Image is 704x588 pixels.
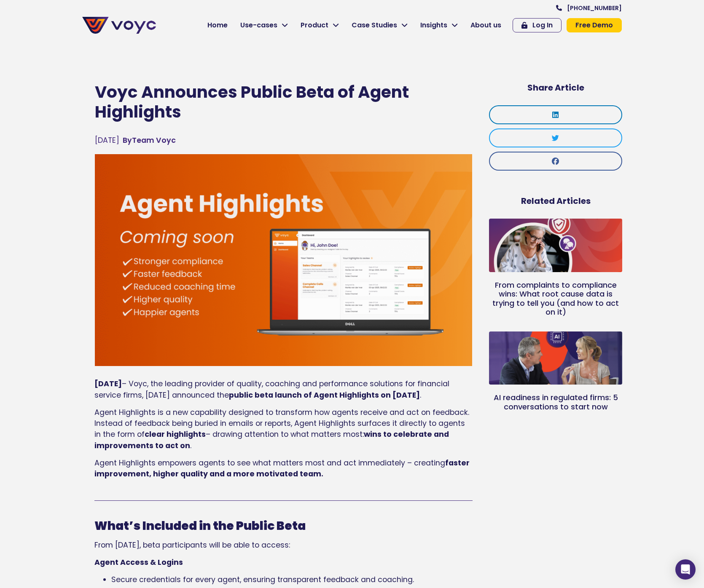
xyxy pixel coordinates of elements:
[207,20,228,30] span: Home
[94,458,470,479] b: faster improvement, higher quality and a more motivated team.
[94,458,445,468] span: Agent Highlights empowers agents to see what matters most and act immediately – creating
[206,429,364,439] span: – drawing attention to what matters most:
[489,152,622,171] div: Share on facebook
[95,83,472,122] h1: Voyc Announces Public Beta of Agent Highlights
[190,441,191,451] span: .
[414,17,464,34] a: Insights
[420,390,421,400] span: .
[94,407,469,440] span: Agent Highlights is a new capability designed to transform how agents receive and act on feedback...
[123,135,176,146] span: Team Voyc
[94,540,290,550] span: From [DATE], beta participants will be able to access:
[123,135,176,146] a: ByTeam Voyc
[488,320,623,396] img: man and woman having a formal conversation at the office
[489,105,622,124] div: Share on linkedin
[94,429,449,450] b: wins to celebrate and improvements to act on
[567,18,622,32] a: Free Demo
[82,17,156,34] img: voyc-full-logo
[492,280,619,318] a: From complaints to compliance wins: What root cause data is trying to tell you (and how to act on...
[489,128,622,147] div: Share on twitter
[94,379,449,400] span: – Voyc, the leading provider of quality, coaching and performance solutions for financial service...
[201,17,234,34] a: Home
[94,518,306,534] b: What’s Included in the Public Beta
[470,20,501,30] span: About us
[513,18,562,32] a: Log In
[111,575,414,585] span: Secure credentials for every agent, ensuring transparent feedback and coaching.
[95,135,119,145] time: [DATE]
[240,20,277,30] span: Use-cases
[675,559,696,580] div: Open Intercom Messenger
[234,17,294,34] a: Use-cases
[489,331,622,385] a: man and woman having a formal conversation at the office
[229,390,420,400] b: public beta launch of Agent Highlights on [DATE]
[464,17,508,34] a: About us
[352,20,397,30] span: Case Studies
[567,5,622,11] span: [PHONE_NUMBER]
[145,429,206,439] b: clear highlights
[532,22,553,29] span: Log In
[94,379,122,389] b: [DATE]
[556,5,622,11] a: [PHONE_NUMBER]
[345,17,414,34] a: Case Studies
[420,20,447,30] span: Insights
[575,22,613,29] span: Free Demo
[301,20,328,30] span: Product
[494,392,618,412] a: AI readiness in regulated firms: 5 conversations to start now
[94,557,183,567] b: Agent Access & Logins
[489,196,622,206] h5: Related Articles
[294,17,345,34] a: Product
[123,135,132,145] span: By
[489,83,622,93] h5: Share Article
